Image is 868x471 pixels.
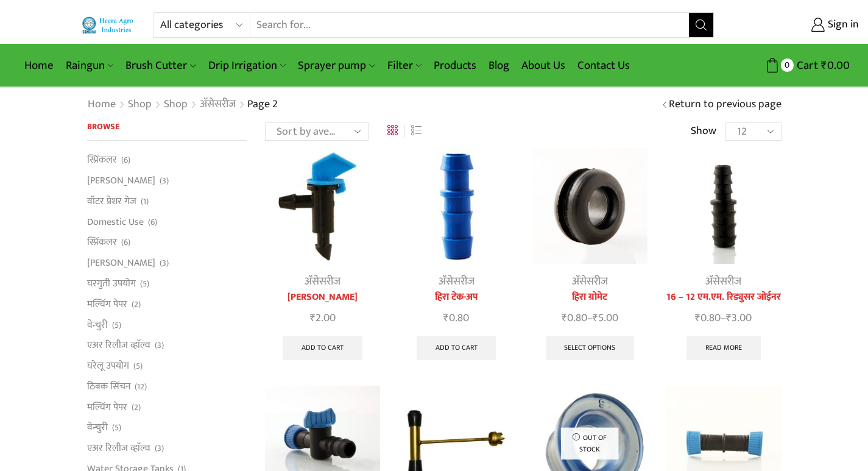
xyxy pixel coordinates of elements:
span: (3) [155,339,164,352]
span: ₹ [562,309,567,327]
nav: Breadcrumb [87,97,280,113]
span: (3) [160,175,169,187]
img: J-Cock [265,148,380,263]
button: Search button [689,13,713,37]
a: Brush Cutter [119,51,202,80]
a: वॉटर प्रेशर गेज [87,191,136,211]
a: Shop [163,97,188,113]
a: स्प्रिंकलर [87,153,117,170]
bdi: 0.80 [562,309,587,327]
a: Blog [482,51,515,80]
span: Show [691,124,716,140]
a: ठिबक सिंचन [87,376,130,397]
a: Filter [381,51,428,80]
a: 16 – 12 एम.एम. रिड्युसर जोईनर [666,290,781,305]
a: अ‍ॅसेसरीज [572,272,608,291]
img: 16 - 12 एम.एम. रिड्युसर जोईनर [666,148,781,263]
a: About Us [515,51,571,80]
a: Shop [127,97,152,113]
a: स्प्रिंकलर [87,232,117,253]
span: (1) [141,196,149,208]
span: 0 [781,58,794,71]
a: Select options for “16 - 12 एम.एम. रिड्युसर जोईनर” [686,336,761,360]
span: (3) [160,257,169,269]
span: (2) [132,402,141,414]
bdi: 2.00 [310,309,336,327]
span: – [532,310,647,327]
a: अ‍ॅसेसरीज [705,272,741,291]
a: Add to cart: “हिरा टेक-अप” [417,336,496,360]
span: – [666,310,781,327]
span: ₹ [726,309,732,327]
span: ₹ [695,309,700,327]
a: Contact Us [571,51,636,80]
span: (5) [140,278,149,290]
span: (5) [112,422,121,434]
bdi: 0.80 [695,309,721,327]
a: वेन्चुरी [87,314,108,335]
span: ₹ [310,309,316,327]
a: [PERSON_NAME] [87,253,155,274]
a: Select options for “हिरा ग्रोमेट” [546,336,635,360]
span: ₹ [443,309,449,327]
a: Add to cart: “जे कॉक” [283,336,362,360]
bdi: 0.00 [821,56,850,75]
a: घरेलू उपयोग [87,356,129,377]
span: (6) [121,236,130,249]
a: Home [18,51,60,80]
a: 0 Cart ₹0.00 [726,54,850,77]
a: Home [87,97,116,113]
span: Browse [87,119,119,133]
span: (12) [135,381,147,393]
a: अ‍ॅसेसरीज [199,97,236,113]
a: [PERSON_NAME] [265,290,380,305]
a: Sign in [732,14,859,36]
bdi: 5.00 [593,309,618,327]
a: Sprayer pump [292,51,381,80]
input: Search for... [250,13,690,37]
a: मल्चिंग पेपर [87,397,127,417]
a: अ‍ॅसेसरीज [305,272,340,291]
bdi: 3.00 [726,309,752,327]
a: एअर रिलीज व्हाॅल्व [87,335,150,356]
span: (6) [148,216,157,228]
span: Sign in [825,17,859,33]
p: Out of stock [561,428,619,460]
span: Cart [794,57,818,74]
a: वेन्चुरी [87,417,108,438]
a: [PERSON_NAME] [87,171,155,191]
img: Lateral-Joiner [398,148,513,263]
span: Page 2 [247,95,278,113]
a: Drip Irrigation [202,51,292,80]
span: (5) [133,360,143,372]
a: हिरा टेक-अप [398,290,513,305]
a: अ‍ॅसेसरीज [439,272,475,291]
select: Shop order [265,122,369,141]
bdi: 0.80 [443,309,469,327]
span: (6) [121,154,130,166]
span: (3) [155,442,164,455]
a: एअर रिलीज व्हाॅल्व [87,438,150,459]
span: ₹ [821,56,827,75]
span: ₹ [593,309,598,327]
a: Domestic Use [87,211,144,232]
a: मल्चिंग पेपर [87,294,127,314]
a: घरगुती उपयोग [87,273,136,294]
a: Raingun [60,51,119,80]
span: (5) [112,319,121,331]
img: Heera Grommet [532,148,647,263]
a: हिरा ग्रोमेट [532,290,647,305]
a: Products [428,51,482,80]
a: Return to previous page [669,97,782,113]
span: (2) [132,299,141,311]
